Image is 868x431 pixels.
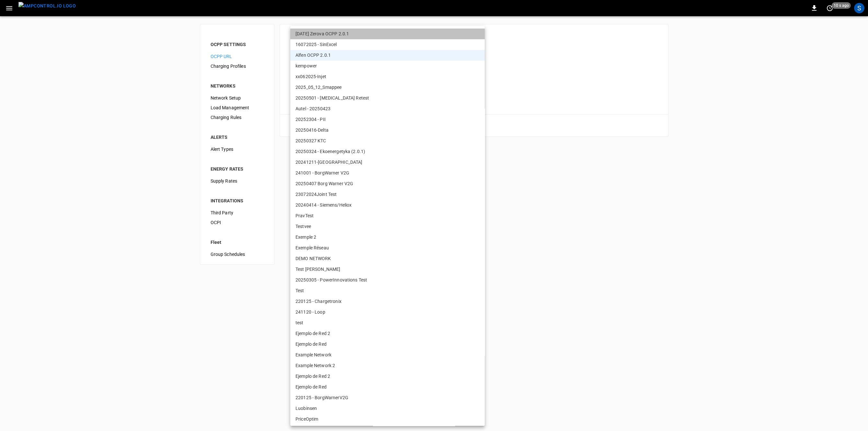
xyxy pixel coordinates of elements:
[290,178,485,189] li: 20250407 Borg Warner V2G
[290,50,485,61] li: Alfen OCPP 2.0.1
[290,403,485,414] li: Luobinsen
[290,350,485,360] li: Example Network
[290,71,485,82] li: xx062025-Injet
[290,264,485,275] li: Test [PERSON_NAME]
[290,103,485,114] li: Autel - 20250423
[290,392,485,403] li: 220125 - BorgWarnerV2G
[290,339,485,350] li: Ejemplo de Red
[290,93,485,103] li: 20250501 - [MEDICAL_DATA] Retest
[290,382,485,392] li: Ejemplo de Red
[290,82,485,93] li: 2025_05_12_Smappee
[290,136,485,146] li: 20250327 KTC
[290,232,485,243] li: Exemple 2
[290,285,485,296] li: Test
[290,39,485,50] li: 16072025 - SinExcel
[290,317,485,328] li: test
[290,307,485,317] li: 241120 - Loop
[290,275,485,285] li: 20250305 - PowerInnovations Test
[290,189,485,200] li: 23072024Joint Test
[290,296,485,307] li: 220125 - Chargetronix
[290,168,485,178] li: 241001 - BorgWarner V2G
[290,328,485,339] li: Ejemplo de Red 2
[290,210,485,221] li: PravTest
[290,29,485,39] li: [DATE] Zerova OCPP 2.0.1
[290,200,485,210] li: 20240414 - Siemens/Heliox
[290,125,485,136] li: 20250416-Delta
[290,253,485,264] li: DEMO NETWORK
[290,414,485,425] li: PriceOptim
[290,221,485,232] li: Testvee
[290,157,485,168] li: 20241211-[GEOGRAPHIC_DATA]
[290,146,485,157] li: 20250324 - Ekoenergetyka (2.0.1)
[290,114,485,125] li: 20252304 - PII
[290,360,485,371] li: Example Network 2
[290,371,485,382] li: Ejemplo de Red 2
[290,61,485,71] li: kempower
[290,243,485,253] li: Exemple Réseau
